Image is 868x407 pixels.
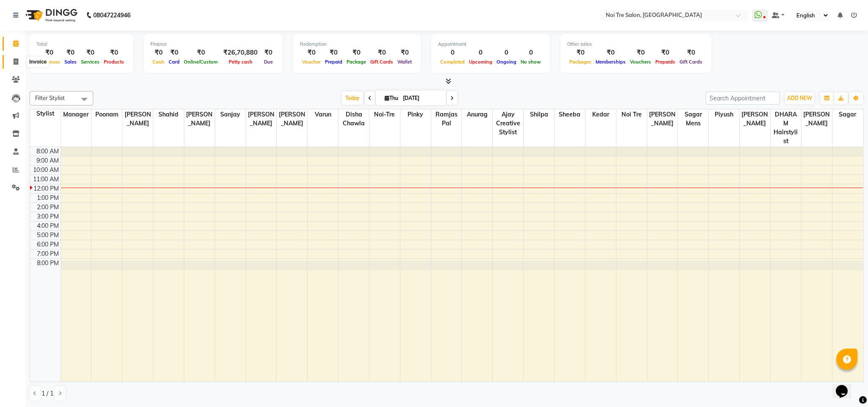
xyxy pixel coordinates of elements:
div: 5:00 PM [35,231,61,240]
span: [PERSON_NAME] [740,109,770,129]
span: Today [342,91,363,105]
span: Anurag [462,109,492,120]
b: 08047224946 [93,3,130,27]
div: ₹0 [323,48,344,58]
div: ₹0 [300,48,323,58]
button: ADD NEW [785,92,814,104]
div: 7:00 PM [35,249,61,258]
span: Noi Tre [616,109,647,120]
span: Gift Cards [677,59,704,65]
div: ₹0 [62,48,79,58]
span: Sagar Mens [678,109,708,129]
span: Sheeba [555,109,585,120]
div: 11:00 AM [31,175,61,184]
div: ₹0 [593,48,628,58]
div: ₹0 [653,48,677,58]
span: [PERSON_NAME] [122,109,153,129]
div: Redemption [300,41,414,48]
div: ₹0 [368,48,395,58]
span: Vouchers [628,59,653,65]
span: Wallet [395,59,414,65]
div: ₹0 [102,48,126,58]
span: Products [102,59,126,65]
div: 0 [494,48,519,58]
span: DHARAM hairstylist [771,109,801,147]
div: ₹0 [344,48,368,58]
input: Search Appointment [706,91,780,105]
div: 6:00 PM [35,240,61,249]
div: Invoice [27,57,49,67]
span: Petty cash [227,59,255,65]
span: Shahid [153,109,184,120]
div: ₹0 [677,48,704,58]
span: Shilpa [524,109,554,120]
span: Ajay Creative Stylist [493,109,523,138]
span: Ramjas Pal [431,109,462,129]
span: [PERSON_NAME] [277,109,307,129]
div: 12:00 PM [32,184,61,193]
div: Appointment [438,41,543,48]
span: Sagar [832,109,863,120]
div: Other sales [567,41,704,48]
div: 0 [467,48,494,58]
img: logo [22,3,80,27]
span: [PERSON_NAME] [647,109,678,129]
span: Kedar [585,109,616,120]
div: 0 [519,48,543,58]
div: ₹26,70,880 [220,48,261,58]
span: Filter Stylist [35,94,65,101]
span: ADD NEW [787,95,812,101]
span: No show [519,59,543,65]
div: ₹0 [166,48,182,58]
iframe: chat widget [832,373,860,399]
span: Pinky [400,109,431,120]
div: 10:00 AM [31,166,61,174]
span: Prepaids [653,59,677,65]
div: ₹0 [182,48,220,58]
span: [PERSON_NAME] [246,109,277,129]
span: Manager [61,109,92,120]
span: Services [79,59,102,65]
div: ₹0 [36,48,62,58]
span: Thu [383,95,400,101]
span: 1 / 1 [42,389,53,398]
span: Online/Custom [182,59,220,65]
span: [PERSON_NAME] [184,109,215,129]
div: Total [36,41,126,48]
span: Package [344,59,368,65]
span: Sales [62,59,79,65]
span: Memberships [593,59,628,65]
span: Sanjay [215,109,246,120]
div: 1:00 PM [35,194,61,202]
span: Due [262,59,275,65]
div: 0 [438,48,467,58]
div: 8:00 AM [35,147,61,156]
span: Disha Chawla [338,109,369,129]
span: Upcoming [467,59,494,65]
span: Prepaid [323,59,344,65]
span: Completed [438,59,467,65]
div: 9:00 AM [35,156,61,165]
span: Varun [308,109,338,120]
div: Finance [150,41,276,48]
div: ₹0 [150,48,166,58]
div: ₹0 [79,48,102,58]
div: ₹0 [395,48,414,58]
span: Noi-Tre [369,109,400,120]
span: Card [166,59,182,65]
div: 2:00 PM [35,203,61,212]
span: Gift Cards [368,59,395,65]
span: Poonam [92,109,122,120]
div: ₹0 [567,48,593,58]
input: 2025-09-04 [400,92,443,105]
div: 8:00 PM [35,259,61,268]
span: Cash [150,59,166,65]
span: piyush [709,109,739,120]
div: Stylist [30,109,61,118]
span: Voucher [300,59,323,65]
span: [PERSON_NAME] [801,109,832,129]
div: ₹0 [628,48,653,58]
div: 4:00 PM [35,221,61,230]
div: 3:00 PM [35,212,61,221]
div: ₹0 [261,48,276,58]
